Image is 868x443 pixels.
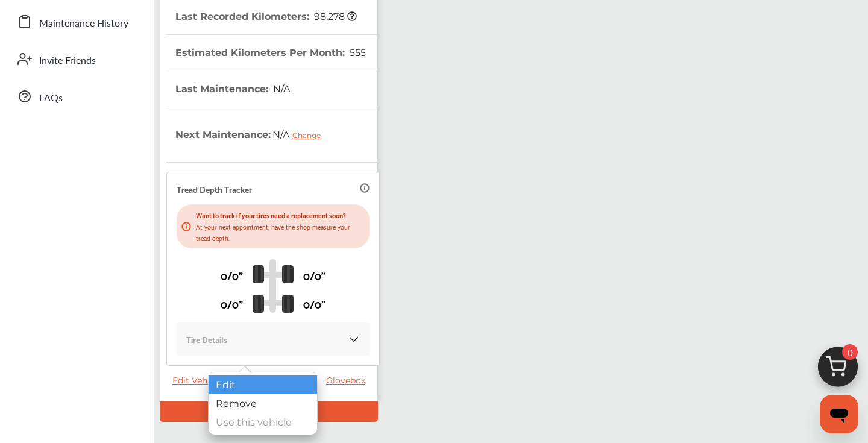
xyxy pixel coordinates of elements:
[271,119,330,149] span: N/A
[221,294,243,313] p: 0/0"
[186,332,227,346] p: Tire Details
[175,71,290,107] th: Last Maintenance :
[303,266,325,284] p: 0/0"
[312,11,357,22] span: 98,278
[39,16,128,31] span: Maintenance History
[39,53,96,69] span: Invite Friends
[196,221,365,243] p: At your next appointment, have the shop measure your tread depth.
[348,47,366,58] span: 555
[253,259,294,313] img: tire_track_logo.b900bcbc.svg
[348,333,360,345] img: KOKaJQAAAABJRU5ErkJggg==
[160,401,378,422] div: Default
[172,375,233,386] span: Edit Vehicle
[39,90,63,106] span: FAQs
[292,131,327,140] div: Change
[820,395,858,433] iframe: Button to launch messaging window
[809,341,867,399] img: cart_icon.3d0951e8.svg
[177,182,252,196] p: Tread Depth Tracker
[11,6,142,37] a: Maintenance History
[209,375,317,394] div: Edit
[209,413,317,432] div: Use this vehicle
[209,394,317,413] div: Remove
[221,266,243,284] p: 0/0"
[303,294,325,313] p: 0/0"
[271,83,290,95] span: N/A
[196,209,365,221] p: Want to track if your tires need a replacement soon?
[11,43,142,75] a: Invite Friends
[842,344,858,360] span: 0
[175,107,330,162] th: Next Maintenance :
[326,375,371,386] a: Glovebox
[11,81,142,112] a: FAQs
[175,35,366,71] th: Estimated Kilometers Per Month :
